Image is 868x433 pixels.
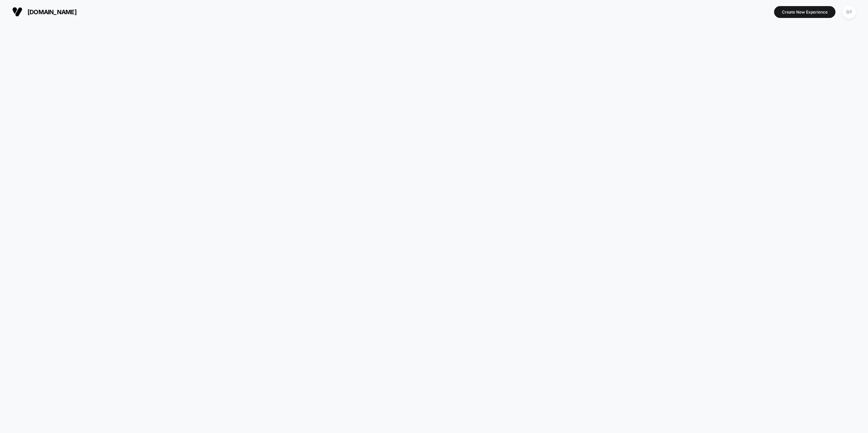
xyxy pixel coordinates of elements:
span: [DOMAIN_NAME] [27,8,77,16]
img: Visually logo [12,7,22,17]
div: BP [843,5,856,19]
button: BP [841,5,858,19]
button: [DOMAIN_NAME] [10,6,79,17]
button: Create New Experience [774,6,835,18]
